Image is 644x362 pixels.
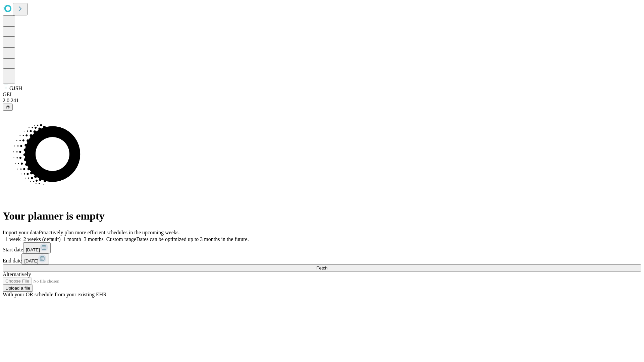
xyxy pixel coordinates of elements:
div: GEI [3,92,641,98]
span: Alternatively [3,271,31,277]
span: Proactively plan more efficient schedules in the upcoming weeks. [39,230,180,235]
span: [DATE] [24,258,38,263]
span: 1 week [5,236,21,242]
span: 2 weeks (default) [23,236,61,242]
button: Fetch [3,264,641,271]
span: 3 months [84,236,104,242]
span: Fetch [316,265,327,270]
span: [DATE] [26,247,40,252]
span: @ [5,105,10,110]
div: End date [3,253,641,264]
span: Import your data [3,230,39,235]
button: [DATE] [21,253,49,264]
div: Start date [3,242,641,253]
button: @ [3,104,13,111]
span: 1 month [63,236,81,242]
button: Upload a file [3,285,33,292]
div: 2.0.241 [3,98,641,104]
button: [DATE] [23,242,51,253]
span: Custom range [106,236,136,242]
span: With your OR schedule from your existing EHR [3,292,107,297]
span: Dates can be optimized up to 3 months in the future. [136,236,249,242]
span: GJSH [9,85,22,91]
h1: Your planner is empty [3,210,641,222]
